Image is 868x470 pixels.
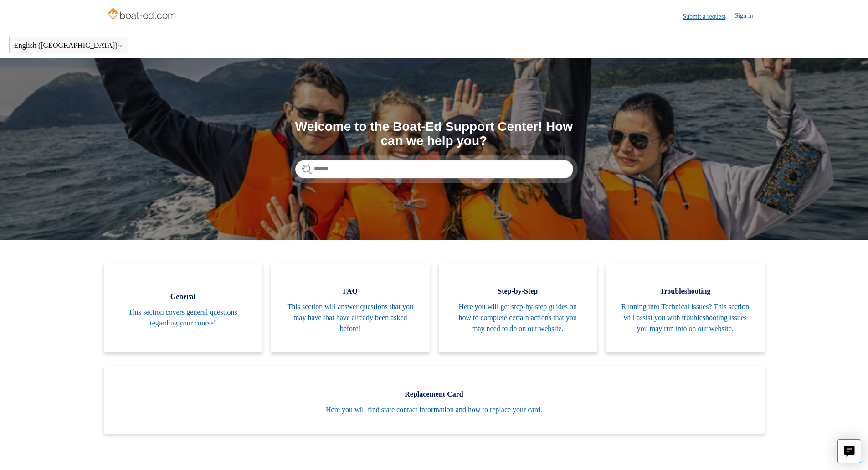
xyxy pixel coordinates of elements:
span: This section will answer questions that you may have that have already been asked before! [285,301,416,334]
h1: Welcome to the Boat-Ed Support Center! How can we help you? [295,120,573,148]
span: FAQ [285,286,416,297]
a: Sign in [734,11,762,22]
input: Search [295,160,573,178]
img: Boat-Ed Help Center home page [106,5,179,24]
a: Submit a request [683,12,734,21]
span: Running into Technical issues? This section will assist you with troubleshooting issues you may r... [620,301,751,334]
a: Troubleshooting Running into Technical issues? This section will assist you with troubleshooting ... [606,263,765,352]
span: General [118,291,249,302]
a: FAQ This section will answer questions that you may have that have already been asked before! [271,263,430,352]
button: English ([GEOGRAPHIC_DATA]) [14,41,123,50]
span: Here you will get step-by-step guides on how to complete certain actions that you may need to do ... [452,301,584,334]
a: Step-by-Step Here you will get step-by-step guides on how to complete certain actions that you ma... [439,263,597,352]
a: Replacement Card Here you will find state contact information and how to replace your card. [104,366,765,434]
a: General This section covers general questions regarding your course! [104,263,262,352]
span: Troubleshooting [620,286,751,297]
span: Here you will find state contact information and how to replace your card. [118,404,751,415]
span: Replacement Card [118,389,751,400]
button: Live chat [837,439,861,463]
span: Step-by-Step [452,286,584,297]
span: This section covers general questions regarding your course! [118,307,249,329]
